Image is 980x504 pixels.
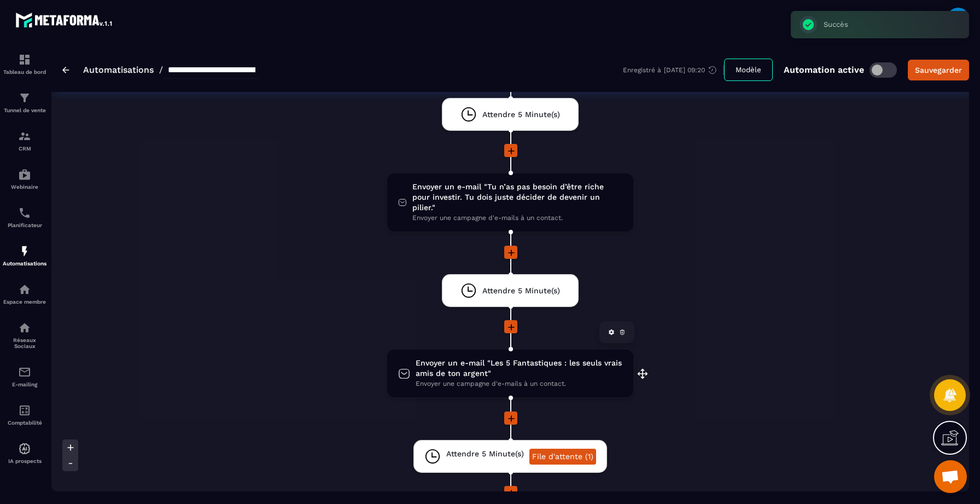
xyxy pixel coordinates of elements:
p: Espace membre [3,299,46,305]
span: Attendre 5 Minute(s) [482,109,560,120]
p: Réseaux Sociaux [3,337,46,349]
div: Enregistré à [623,65,724,75]
p: Webinaire [3,184,46,190]
p: Comptabilité [3,420,46,426]
button: Sauvegarder [908,60,969,80]
a: formationformationTunnel de vente [3,83,46,121]
p: CRM [3,146,46,152]
p: Tunnel de vente [3,107,46,113]
a: formationformationTableau de bord [3,45,46,83]
a: formationformationCRM [3,121,46,160]
img: formation [18,53,31,66]
img: scheduler [18,206,31,219]
a: automationsautomationsAutomatisations [3,236,46,275]
p: Tableau de bord [3,69,46,75]
img: email [18,366,31,379]
img: automations [18,283,31,296]
p: Automation active [784,65,864,75]
a: accountantaccountantComptabilité [3,396,46,434]
a: schedulerschedulerPlanificateur [3,198,46,236]
a: automationsautomationsEspace membre [3,275,46,313]
span: Envoyer un e-mail "Tu n’as pas besoin d’être riche pour investir. Tu dois juste décider de deveni... [412,182,622,213]
p: E-mailing [3,381,46,387]
a: automationsautomationsWebinaire [3,160,46,198]
a: Ouvrir le chat [934,460,967,493]
a: emailemailE-mailing [3,357,46,396]
span: / [159,65,163,75]
button: Modèle [724,59,773,81]
img: automations [18,245,31,258]
img: accountant [18,404,31,417]
span: Envoyer une campagne d'e-mails à un contact. [416,379,622,389]
img: formation [18,130,31,143]
img: automations [18,442,31,455]
p: IA prospects [3,458,46,464]
img: arrow [62,67,69,73]
span: Envoyer une campagne d'e-mails à un contact. [412,213,622,223]
span: Attendre 5 Minute(s) [446,449,524,459]
a: Automatisations [83,65,154,75]
img: logo [15,10,114,30]
span: Envoyer un e-mail "Les 5 Fantastiques : les seuls vrais amis de ton argent" [416,358,622,379]
img: automations [18,168,31,181]
a: social-networksocial-networkRéseaux Sociaux [3,313,46,357]
p: [DATE] 09:20 [664,66,705,74]
span: Attendre 5 Minute(s) [482,286,560,296]
a: File d'attente (1) [529,449,596,465]
p: Planificateur [3,222,46,228]
img: social-network [18,321,31,334]
p: Automatisations [3,260,46,267]
img: formation [18,91,31,105]
div: Sauvegarder [915,65,962,76]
